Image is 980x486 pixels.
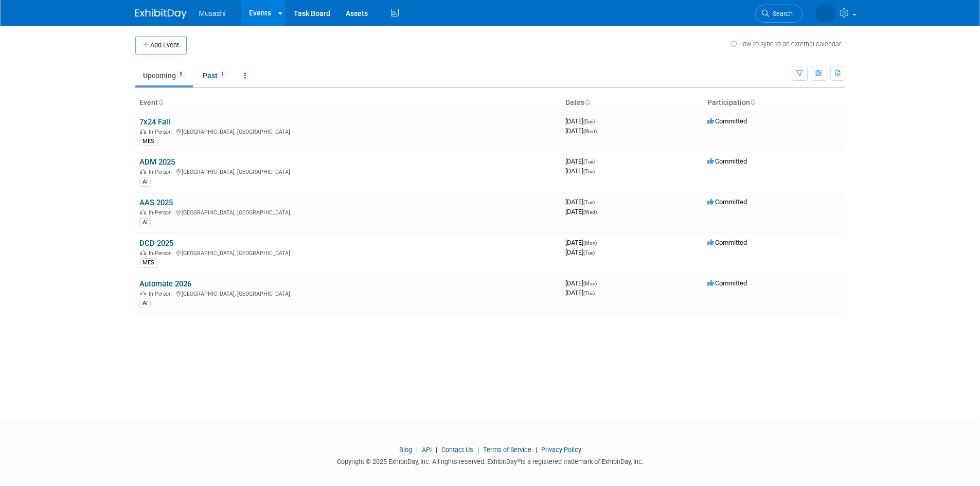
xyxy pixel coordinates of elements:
[414,446,420,454] span: |
[565,117,598,125] span: [DATE]
[707,198,747,206] span: Committed
[140,291,146,296] img: In-Person Event
[139,218,151,227] div: AI
[139,198,173,207] a: AAS 2025
[149,129,175,135] span: In-Person
[140,129,146,134] img: In-Person Event
[598,279,600,287] span: -
[565,157,598,165] span: [DATE]
[596,117,598,125] span: -
[139,167,557,175] div: [GEOGRAPHIC_DATA], [GEOGRAPHIC_DATA]
[565,167,595,175] span: [DATE]
[135,36,187,55] button: Add Event
[483,446,531,454] a: Terms of Service
[135,94,561,112] th: Event
[399,446,412,454] a: Blog
[433,446,440,454] span: |
[139,117,170,127] a: 7x24 Fall
[598,239,600,246] span: -
[195,66,235,85] a: Past1
[707,239,747,246] span: Committed
[565,239,600,246] span: [DATE]
[583,200,595,205] span: (Tue)
[422,446,432,454] a: API
[565,127,597,135] span: [DATE]
[596,157,598,165] span: -
[158,98,163,106] a: Sort by Event Name
[750,98,755,106] a: Sort by Participation Type
[139,157,175,167] a: ADM 2025
[533,446,540,454] span: |
[140,169,146,174] img: In-Person Event
[816,4,835,23] img: Chris Morley
[218,70,227,78] span: 1
[583,281,597,286] span: (Mon)
[730,40,845,48] a: How to sync to an external calendar...
[583,250,595,256] span: (Tue)
[517,457,521,463] sup: ®
[139,239,173,248] a: DCD 2025
[583,240,597,246] span: (Mon)
[139,299,151,308] div: AI
[139,258,157,267] div: MES
[583,291,595,296] span: (Thu)
[149,291,175,297] span: In-Person
[755,5,803,23] a: Search
[149,209,175,216] span: In-Person
[541,446,581,454] a: Privacy Policy
[139,279,191,289] a: Automate 2026
[707,117,747,125] span: Committed
[176,70,185,78] span: 5
[583,169,595,174] span: (Thu)
[583,159,595,165] span: (Tue)
[135,9,187,19] img: ExhibitDay
[769,10,793,17] span: Search
[199,9,226,17] span: Musashi
[139,177,151,187] div: AI
[139,248,557,257] div: [GEOGRAPHIC_DATA], [GEOGRAPHIC_DATA]
[140,209,146,214] img: In-Person Event
[565,208,597,215] span: [DATE]
[707,157,747,165] span: Committed
[707,279,747,287] span: Committed
[565,279,600,287] span: [DATE]
[583,119,595,124] span: (Sun)
[139,137,157,146] div: MES
[135,66,193,85] a: Upcoming5
[596,198,598,206] span: -
[139,208,557,216] div: [GEOGRAPHIC_DATA], [GEOGRAPHIC_DATA]
[565,289,595,297] span: [DATE]
[565,198,598,206] span: [DATE]
[703,94,845,112] th: Participation
[149,250,175,257] span: In-Person
[565,248,595,256] span: [DATE]
[149,169,175,175] span: In-Person
[441,446,473,454] a: Contact Us
[583,209,597,215] span: (Wed)
[475,446,482,454] span: |
[584,98,590,106] a: Sort by Start Date
[139,289,557,297] div: [GEOGRAPHIC_DATA], [GEOGRAPHIC_DATA]
[561,94,703,112] th: Dates
[140,250,146,255] img: In-Person Event
[583,129,597,134] span: (Wed)
[139,127,557,135] div: [GEOGRAPHIC_DATA], [GEOGRAPHIC_DATA]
